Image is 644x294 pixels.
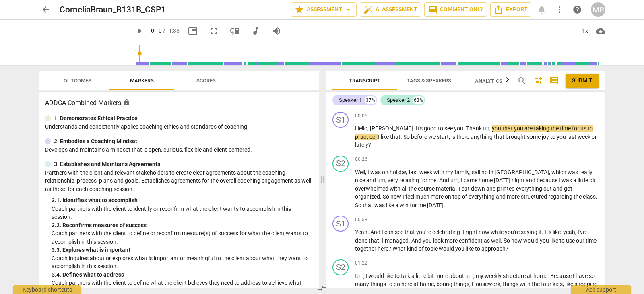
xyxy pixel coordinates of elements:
span: holiday [390,169,409,175]
span: more [507,193,521,200]
span: a [395,202,400,208]
span: class [583,193,596,200]
span: , [458,177,461,183]
span: nice [355,177,366,183]
span: would [439,245,455,252]
span: comment [549,76,559,86]
span: little [578,177,589,183]
span: good [424,125,438,132]
div: Change speaker [332,259,349,275]
span: Assessment is enabled for this document. The competency model is locked and follows the assessmen... [123,99,130,106]
div: 3. 1. Identifies what to accomplish [52,196,312,205]
span: Filler word [483,125,489,132]
span: here [378,245,388,252]
span: auto_fix_high [363,5,373,14]
span: feel [405,193,415,200]
button: View player as separate pane [227,24,242,38]
span: it [461,229,466,235]
span: really [579,169,592,175]
span: . [444,202,445,208]
span: I [382,229,384,235]
span: look [433,237,445,244]
span: the [409,185,418,192]
h2: CorneliaBraun_B131B_CSP1 [60,5,166,15]
div: Change speaker [332,216,349,232]
button: Switch to audio player [248,24,263,38]
span: taking [534,125,551,132]
span: or [592,134,597,140]
button: Search [516,74,528,87]
span: win [400,202,410,208]
span: Submit [572,77,592,85]
div: Change speaker [332,112,349,128]
span: What [392,245,407,252]
p: Coach partners with the client to define or reconfirm measure(s) of success for what the client w... [52,229,312,246]
span: And [370,229,382,235]
span: , [549,169,551,175]
span: sailing [472,169,489,175]
span: have [576,273,589,279]
span: week [419,169,433,175]
span: ? [506,245,508,252]
span: us [580,125,588,132]
p: Coach inquires about or explores what is important or meaningful to the client about what they wa... [52,254,312,271]
span: you [540,237,550,244]
span: It's [416,125,424,132]
span: , [575,229,578,235]
span: to [559,237,566,244]
div: 37% [365,96,376,104]
span: so [589,273,595,279]
span: , [489,125,492,132]
span: there [456,134,471,140]
span: right [466,229,479,235]
span: time [560,125,572,132]
span: a [573,177,578,183]
button: Picture in picture [186,24,200,38]
span: help [572,5,582,14]
span: that [502,125,514,132]
span: [DATE] [494,177,512,183]
span: was [370,169,382,175]
span: Tags & Speakers [407,78,451,84]
span: can [384,229,395,235]
span: I [573,273,576,279]
span: like [553,229,561,235]
span: , [561,229,563,235]
span: ? [368,142,371,148]
span: Transcript [349,78,380,84]
button: Fullscreen [206,24,221,38]
div: Speaker 1 [339,96,362,104]
span: . [409,237,411,244]
span: . [463,125,466,132]
span: Well [355,169,365,175]
span: celebrating [432,229,461,235]
div: Ask support [571,285,631,294]
span: last [567,134,578,140]
span: . [367,229,370,235]
span: bit [589,177,596,183]
span: my [476,273,485,279]
span: 00:05 [355,113,367,119]
span: Analytics [475,78,512,84]
span: . [547,273,550,279]
span: New [504,77,512,82]
span: practice [355,134,375,140]
button: AI Assessment [360,2,421,17]
span: joy [542,134,550,140]
span: 00:26 [355,156,367,163]
span: And [439,177,450,183]
span: at [527,273,533,279]
span: arrow_back [41,5,51,14]
span: [GEOGRAPHIC_DATA] [495,169,549,175]
span: would [523,237,540,244]
span: topic [425,245,439,252]
p: Partners with the client and relevant stakeholders to create clear agreements about the coaching ... [45,169,312,193]
span: home [533,273,547,279]
span: see [444,125,454,132]
span: . [436,177,439,183]
span: you [514,125,524,132]
span: . [380,193,383,200]
span: organized [355,193,380,200]
span: was [568,169,579,175]
span: volume_up [272,26,281,36]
